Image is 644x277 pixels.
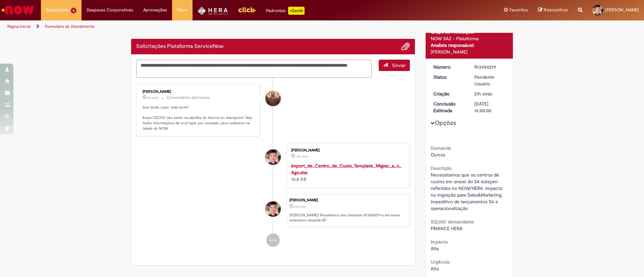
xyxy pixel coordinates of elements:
a: Página inicial [7,24,31,29]
div: Padroniza [266,7,305,15]
span: [PERSON_NAME] [605,7,639,13]
div: Eric Fedel Cazotto Oliveira [265,91,281,106]
div: Analista responsável: [431,42,508,49]
div: [PERSON_NAME] [291,148,403,152]
p: [PERSON_NAME]! Recebemos seu chamado R13450219 e em breve estaremos atuando. [289,213,406,223]
b: Impacto [431,239,448,245]
span: 21h atrás [296,154,308,158]
span: Outros [431,152,445,158]
button: Enviar [379,60,410,71]
div: [PERSON_NAME] [431,49,508,55]
div: 26/08/2025 18:39:33 [474,90,505,97]
li: Luan Pablo De Moraes [136,195,410,227]
time: 27/08/2025 13:31:43 [148,96,158,100]
button: Adicionar anexos [401,42,410,51]
textarea: Digite sua mensagem aqui... [136,60,372,78]
img: click_logo_yellow_360x200.png [238,5,256,15]
span: Rascunhos [544,7,568,13]
p: +GenAi [288,7,305,15]
span: Alta [431,246,439,252]
div: [DATE] 16:00:00 [474,100,505,114]
div: Pendente Usuário [474,74,505,87]
span: 6 [71,8,76,13]
span: Favoritos [509,7,528,13]
div: [PERSON_NAME] [143,90,254,94]
small: Comentários adicionais [167,95,210,100]
b: Demanda [431,145,451,151]
div: Luan Pablo De Moraes [265,149,281,165]
dt: Número [428,64,470,70]
div: R13450219 [474,64,505,70]
span: Necessitamos que os centros de custos em anexo do S4 estejam refletidos no NOW/HERA. Impacto na m... [431,172,504,211]
ul: Trilhas de página [5,20,424,33]
span: More [177,7,187,13]
dt: Conclusão Estimada [428,100,470,114]
time: 26/08/2025 18:39:33 [474,91,492,97]
b: Descrição [431,165,452,171]
span: 2h atrás [148,96,158,100]
a: Rascunhos [538,7,568,13]
span: Aprovações [143,7,167,13]
a: Import_de_Centro_de_Custo_Template_Migrac_a_o_Ago.xlsx [291,163,401,176]
span: 21h atrás [474,91,492,97]
img: ServiceNow [1,3,35,17]
b: SQUAD demandante [431,219,474,225]
ul: Histórico de tíquete [136,78,410,254]
div: [PERSON_NAME] [289,198,406,202]
span: Despesas Corporativas [87,7,133,13]
div: Luan Pablo De Moraes [265,201,281,217]
span: Alta [431,266,439,272]
img: HeraLogo.png [198,7,228,15]
b: Urgência [431,259,449,265]
h2: Solicitações Plataforma ServiceNow Histórico de tíquete [136,44,224,50]
span: FINANCE HERA [431,225,463,231]
dt: Criação [428,90,470,97]
dt: Status [428,74,470,80]
div: NOW SAZ - Plataforma [431,35,508,42]
span: 21h atrás [294,205,306,209]
span: Enviar [392,62,406,68]
span: Requisições [46,7,69,13]
time: 26/08/2025 18:39:25 [296,154,308,158]
time: 26/08/2025 18:39:33 [294,205,306,209]
div: 10.8 KB [291,162,403,183]
p: boa tarde, Luan. tudo bom? Esses CECOS não estão na planilha do Aurora no sharepoint. Não tenho i... [143,105,254,131]
a: Formulário de Atendimento [45,24,95,29]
